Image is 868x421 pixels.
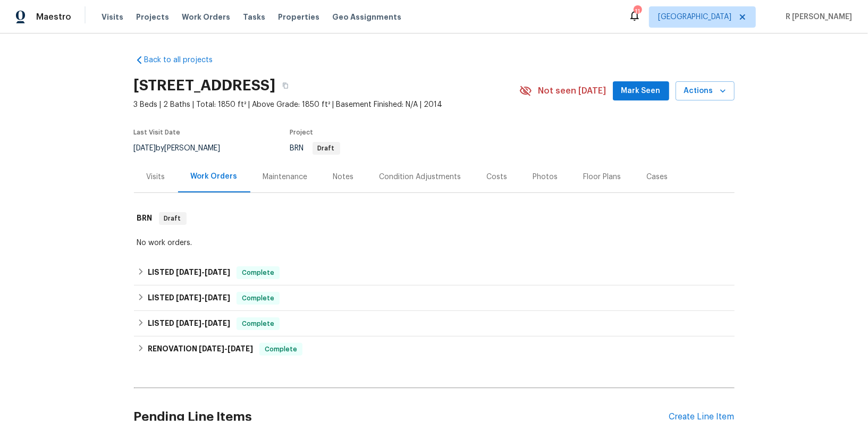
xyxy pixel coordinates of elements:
span: [DATE] [205,268,230,276]
span: Tasks [243,13,265,21]
div: RENOVATION [DATE]-[DATE]Complete [134,336,735,362]
span: - [199,345,253,352]
span: Visits [102,12,123,22]
span: Properties [278,12,319,22]
span: Draft [314,145,339,151]
span: 3 Beds | 2 Baths | Total: 1850 ft² | Above Grade: 1850 ft² | Basement Finished: N/A | 2014 [134,99,519,110]
div: LISTED [DATE]-[DATE]Complete [134,311,735,336]
div: LISTED [DATE]-[DATE]Complete [134,260,735,285]
span: [DATE] [205,294,230,301]
span: Maestro [36,12,71,22]
span: BRN [290,145,340,152]
h6: LISTED [148,266,230,279]
a: Back to all projects [134,55,236,65]
div: Visits [147,172,165,182]
span: Projects [136,12,169,22]
span: R [PERSON_NAME] [781,12,852,22]
button: Actions [676,81,735,101]
span: [GEOGRAPHIC_DATA] [658,12,731,22]
span: Geo Assignments [332,12,401,22]
div: No work orders. [137,238,731,248]
span: Not seen [DATE] [538,86,606,96]
button: Copy Address [276,76,295,95]
div: Cases [647,172,668,182]
span: Work Orders [182,12,230,22]
span: - [176,319,230,327]
div: 11 [634,6,641,17]
span: - [176,294,230,301]
span: [DATE] [134,145,156,152]
span: [DATE] [176,268,201,276]
div: Maintenance [263,172,308,182]
span: Complete [260,344,301,355]
div: Condition Adjustments [380,172,461,182]
h2: [STREET_ADDRESS] [134,80,276,91]
h6: BRN [137,212,153,225]
div: Notes [333,172,354,182]
h6: LISTED [148,317,230,330]
span: Actions [684,85,726,98]
h6: RENOVATION [148,343,253,356]
div: by [PERSON_NAME] [134,142,233,155]
span: Draft [160,213,186,224]
span: Complete [238,267,279,278]
div: Photos [533,172,558,182]
div: BRN Draft [134,201,735,235]
span: [DATE] [205,319,230,327]
h6: LISTED [148,292,230,305]
span: - [176,268,230,276]
div: Floor Plans [584,172,621,182]
span: Complete [238,318,279,329]
span: [DATE] [199,345,224,352]
div: Costs [487,172,508,182]
button: Mark Seen [613,81,669,101]
div: Work Orders [191,171,238,182]
span: Mark Seen [621,85,661,98]
span: Last Visit Date [134,129,181,136]
div: LISTED [DATE]-[DATE]Complete [134,285,735,311]
span: [DATE] [227,345,253,352]
span: [DATE] [176,294,201,301]
span: [DATE] [176,319,201,327]
span: Complete [238,293,279,304]
span: Project [290,129,314,136]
